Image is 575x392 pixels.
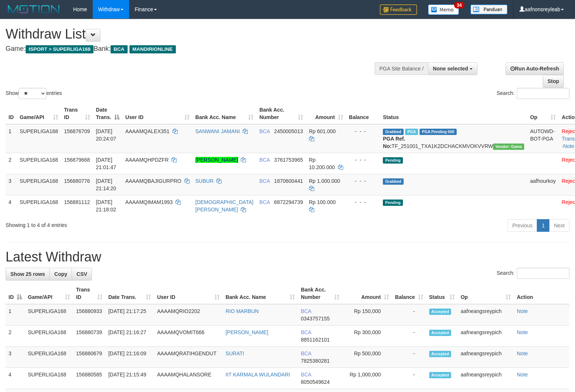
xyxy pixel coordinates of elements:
span: [DATE] 21:01:47 [96,157,116,170]
th: Op: activate to sort column ascending [458,283,514,304]
td: aafneangsreypich [458,368,514,389]
span: MANDIRIONLINE [129,45,176,53]
td: SUPERLIGA168 [25,368,73,389]
a: [DEMOGRAPHIC_DATA][PERSON_NAME] [195,199,254,213]
td: 3 [6,174,17,195]
span: AAAAMQALEX351 [125,128,170,134]
td: AAAAMQRATIHGENDUT [154,347,222,368]
span: BCA [301,329,311,335]
div: PGA Site Balance / [375,62,428,75]
span: 34 [454,2,464,9]
a: Note [517,329,528,335]
td: SUPERLIGA168 [25,347,73,368]
label: Search: [497,88,569,99]
td: AAAAMQHALANSORE [154,368,222,389]
td: - [392,368,426,389]
td: [DATE] 21:16:09 [105,347,154,368]
td: 156880933 [73,304,105,326]
td: Rp 500,000 [342,347,392,368]
th: Trans ID: activate to sort column ascending [73,283,105,304]
label: Show entries [6,88,62,99]
td: aafneangsreypich [458,326,514,347]
td: AUTOWD-BOT-PGA [527,124,559,153]
a: IIT KARMALA WULANDARI [226,372,290,378]
a: Note [517,372,528,378]
span: Vendor URL: https://trx31.1velocity.biz [493,144,524,150]
td: SUPERLIGA168 [17,124,61,153]
span: 156879668 [64,157,90,163]
span: Marked by aafsoycanthlai [405,129,418,135]
a: 1 [537,219,549,232]
td: TF_251001_TXA1K2DCHACKMVOKVVRW [380,124,527,153]
th: ID: activate to sort column descending [6,283,25,304]
td: Rp 1,000,000 [342,368,392,389]
span: Accepted [429,372,451,378]
span: Rp 10.200.000 [309,157,335,170]
h1: Latest Withdraw [6,250,569,264]
span: Grabbed [383,129,404,135]
a: [PERSON_NAME] [226,329,268,335]
td: [DATE] 21:17:25 [105,304,154,326]
a: Run Auto-Refresh [506,62,564,75]
img: panduan.png [470,4,507,14]
span: Grabbed [383,178,404,185]
a: Note [517,308,528,314]
img: MOTION_logo.png [6,4,62,15]
input: Search: [517,88,569,99]
th: User ID: activate to sort column ascending [122,103,193,124]
td: - [392,304,426,326]
a: [PERSON_NAME] [195,157,238,163]
th: Game/API: activate to sort column ascending [17,103,61,124]
span: Show 25 rows [10,271,45,277]
span: AAAAMQBAJIGURPRO [125,178,181,184]
span: Rp 601.000 [309,128,336,134]
span: BCA [259,178,270,184]
h4: Game: Bank: [6,45,376,53]
span: Rp 100.000 [309,199,336,205]
td: 1 [6,124,17,153]
th: ID [6,103,17,124]
b: PGA Ref. No: [383,136,405,149]
th: Amount: activate to sort column ascending [342,283,392,304]
span: Rp 1.000.000 [309,178,340,184]
label: Search: [497,268,569,279]
div: - - - [349,156,377,164]
span: BCA [301,308,311,314]
span: Copy 0343757155 to clipboard [301,316,330,322]
th: Op: activate to sort column ascending [527,103,559,124]
span: Accepted [429,330,451,336]
th: User ID: activate to sort column ascending [154,283,222,304]
td: - [392,347,426,368]
div: - - - [349,177,377,185]
th: Status [380,103,527,124]
td: 4 [6,195,17,216]
span: Copy 2450005013 to clipboard [274,128,303,134]
span: None selected [433,66,468,72]
td: 2 [6,153,17,174]
a: SUBUR [195,178,214,184]
span: 156880776 [64,178,90,184]
span: BCA [301,350,311,356]
td: 156880739 [73,326,105,347]
th: Bank Acc. Number: activate to sort column ascending [298,283,342,304]
input: Search: [517,268,569,279]
a: Previous [507,219,537,232]
a: Note [517,350,528,356]
a: Next [549,219,569,232]
th: Date Trans.: activate to sort column descending [93,103,122,124]
span: Copy 8050549624 to clipboard [301,379,330,385]
a: CSV [72,268,92,280]
a: Note [563,143,574,149]
span: Copy 1870600441 to clipboard [274,178,303,184]
td: aafneangsreypich [458,347,514,368]
span: Copy 7825380281 to clipboard [301,358,330,364]
select: Showentries [19,88,46,99]
div: Showing 1 to 4 of 4 entries [6,218,234,229]
span: Accepted [429,351,451,357]
span: Pending [383,157,403,164]
img: Feedback.jpg [380,4,417,15]
th: Action [514,283,569,304]
img: Button%20Memo.svg [428,4,459,15]
th: Balance [346,103,380,124]
h1: Withdraw List [6,27,376,42]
